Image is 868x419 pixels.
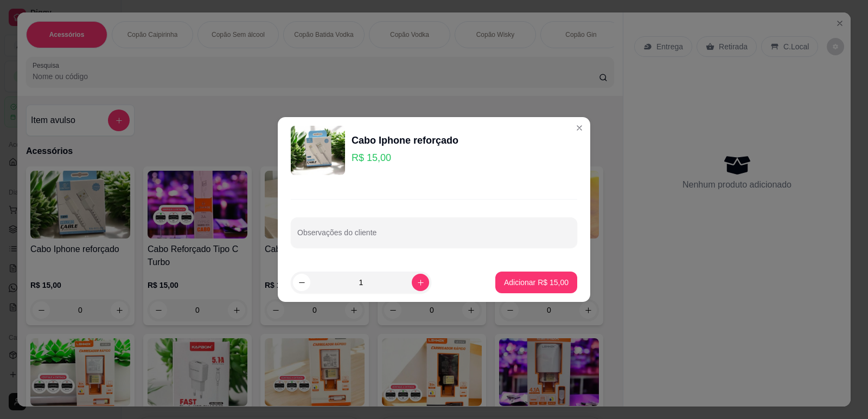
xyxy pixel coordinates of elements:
button: Close [571,119,588,137]
button: decrease-product-quantity [293,274,310,291]
input: Observações do cliente [297,231,571,242]
p: Adicionar R$ 15,00 [504,277,569,288]
p: R$ 15,00 [352,150,458,165]
div: Cabo Iphone reforçado [352,133,458,148]
img: product-image [291,126,345,176]
button: increase-product-quantity [412,274,429,291]
button: Adicionar R$ 15,00 [495,272,577,293]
